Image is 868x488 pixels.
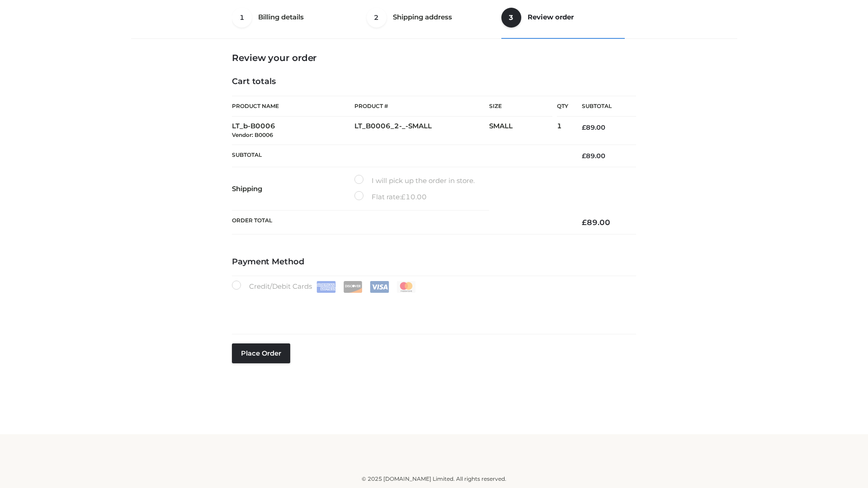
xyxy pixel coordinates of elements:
span: £ [582,152,586,160]
td: 1 [557,117,568,145]
th: Product Name [232,96,354,117]
th: Product # [354,96,489,117]
td: LT_B0006_2-_-SMALL [354,117,489,145]
h4: Cart totals [232,77,636,87]
img: Discover [343,281,363,293]
h4: Payment Method [232,257,636,267]
span: £ [582,218,587,227]
bdi: 89.00 [582,123,605,131]
th: Qty [557,96,568,117]
label: Credit/Debit Cards [232,281,417,293]
iframe: Secure payment input frame [230,291,634,324]
label: I will pick up the order in store. [354,175,475,187]
small: Vendor: B0006 [232,131,273,138]
div: © 2025 [DOMAIN_NAME] Limited. All rights reserved. [134,474,734,483]
td: LT_b-B0006 [232,117,354,145]
td: SMALL [489,117,557,145]
h3: Review your order [232,52,636,63]
th: Subtotal [568,96,636,117]
th: Order Total [232,211,568,235]
bdi: 10.00 [401,192,427,201]
img: Mastercard [396,281,416,293]
img: Amex [316,281,336,293]
bdi: 89.00 [582,218,610,227]
span: £ [401,192,406,201]
span: £ [582,123,586,131]
bdi: 89.00 [582,152,605,160]
th: Shipping [232,167,354,211]
th: Size [489,96,552,117]
button: Place order [232,343,290,363]
label: Flat rate: [354,191,427,203]
img: Visa [370,281,389,293]
th: Subtotal [232,145,568,167]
